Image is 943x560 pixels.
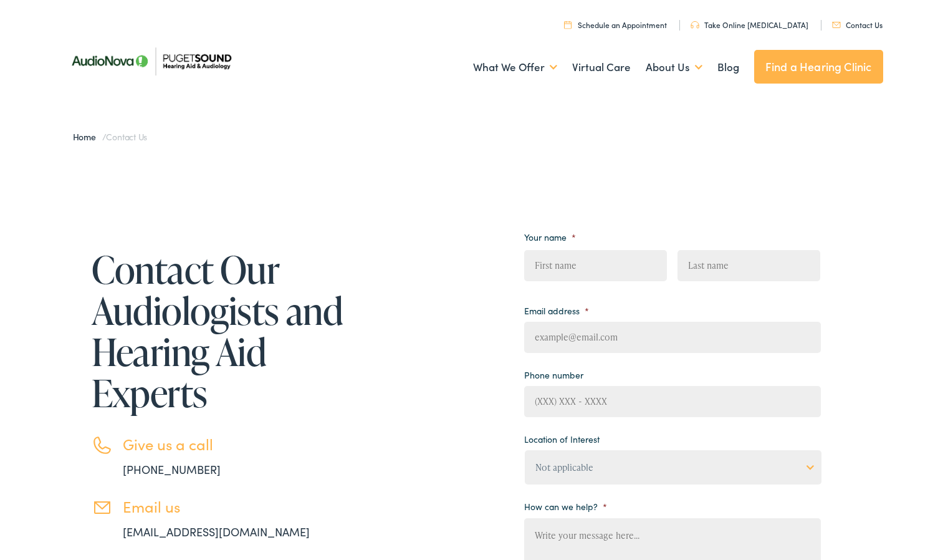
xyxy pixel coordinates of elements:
label: How can we help? [524,501,607,512]
h3: Give us a call [123,435,347,453]
input: Last name [677,250,820,281]
h1: Contact Our Audiologists and Hearing Aid Experts [92,249,347,413]
input: First name [524,250,667,281]
img: utility icon [564,21,572,29]
a: [EMAIL_ADDRESS][DOMAIN_NAME] [123,524,310,539]
img: utility icon [691,21,699,29]
img: utility icon [832,22,841,28]
a: Blog [717,44,739,90]
label: Location of Interest [524,433,600,445]
a: Home [73,130,102,143]
a: Contact Us [832,19,883,30]
input: (XXX) XXX - XXXX [524,386,821,417]
a: Virtual Care [572,44,631,90]
h3: Email us [123,498,347,516]
label: Phone number [524,369,583,380]
a: [PHONE_NUMBER] [123,461,221,477]
input: example@email.com [524,322,821,353]
label: Email address [524,305,589,316]
a: Take Online [MEDICAL_DATA] [691,19,808,30]
span: Contact Us [106,130,147,143]
span: / [73,130,148,143]
a: Find a Hearing Clinic [754,50,883,84]
a: About Us [646,44,702,90]
label: Your name [524,231,576,243]
a: What We Offer [473,44,557,90]
a: Schedule an Appointment [564,19,667,30]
